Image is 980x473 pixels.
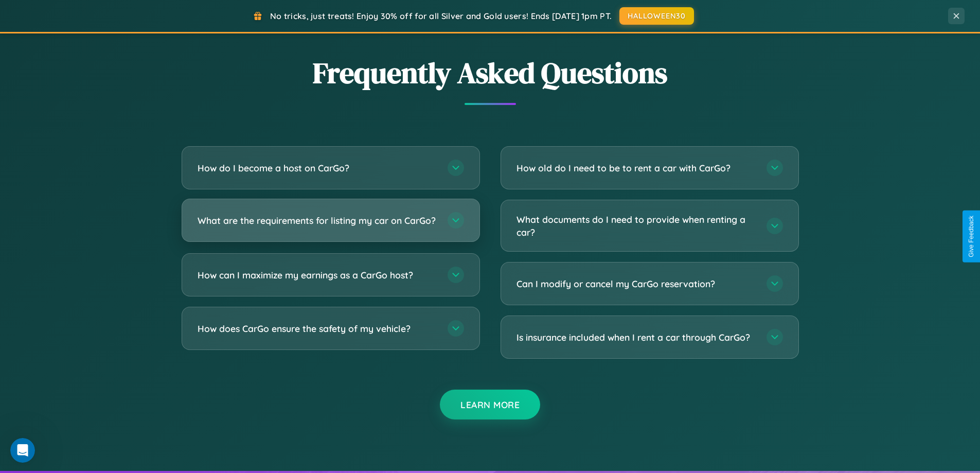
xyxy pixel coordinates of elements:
h3: How old do I need to be to rent a car with CarGo? [516,162,756,174]
h3: Is insurance included when I rent a car through CarGo? [516,331,756,344]
h3: How do I become a host on CarGo? [198,162,437,174]
h3: How does CarGo ensure the safety of my vehicle? [198,322,437,335]
iframe: Intercom live chat [10,438,35,463]
h3: What are the requirements for listing my car on CarGo? [198,214,437,227]
button: HALLOWEEN30 [619,7,694,25]
button: Learn More [440,390,540,419]
h3: Can I modify or cancel my CarGo reservation? [516,277,756,290]
span: No tricks, just treats! Enjoy 30% off for all Silver and Gold users! Ends [DATE] 1pm PT. [270,11,612,21]
h3: How can I maximize my earnings as a CarGo host? [198,269,437,282]
h2: Frequently Asked Questions [182,53,799,93]
div: Give Feedback [968,216,975,257]
h3: What documents do I need to provide when renting a car? [516,213,756,238]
